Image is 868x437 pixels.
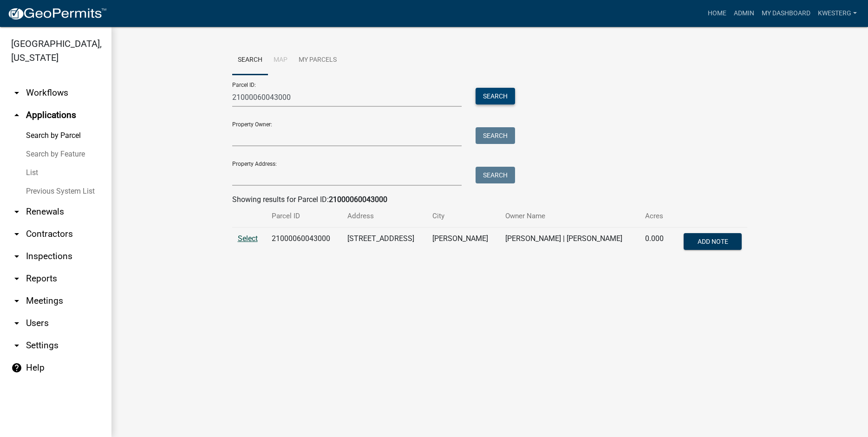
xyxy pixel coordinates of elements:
a: Search [232,46,268,75]
button: Search [476,88,515,104]
i: help [11,362,22,373]
button: Search [476,167,515,183]
i: arrow_drop_down [11,340,22,351]
th: Owner Name [500,205,640,227]
td: 21000060043000 [266,228,342,258]
td: [STREET_ADDRESS] [342,228,427,258]
i: arrow_drop_down [11,295,22,307]
i: arrow_drop_down [11,228,22,240]
a: My Dashboard [758,5,814,22]
strong: 21000060043000 [329,195,387,204]
td: [PERSON_NAME] | [PERSON_NAME] [500,228,640,258]
th: Parcel ID [266,205,342,227]
i: arrow_drop_down [11,87,22,98]
i: arrow_drop_down [11,318,22,329]
td: 0.000 [640,228,672,258]
a: Home [704,5,730,22]
th: City [427,205,500,227]
a: kwesterg [814,5,861,22]
td: [PERSON_NAME] [427,228,500,258]
span: Add Note [698,238,728,245]
a: Select [238,234,258,243]
button: Add Note [684,233,742,250]
i: arrow_drop_down [11,273,22,284]
th: Acres [640,205,672,227]
i: arrow_drop_down [11,206,22,217]
i: arrow_drop_up [11,110,22,121]
a: Admin [730,5,758,22]
th: Address [342,205,427,227]
div: Showing results for Parcel ID: [232,194,748,205]
i: arrow_drop_down [11,251,22,262]
a: My Parcels [293,46,342,75]
button: Search [476,127,515,144]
